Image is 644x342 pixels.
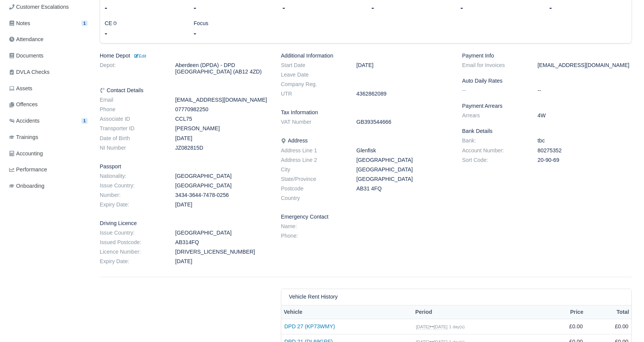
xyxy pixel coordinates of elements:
[169,258,275,265] dd: [DATE]
[9,19,30,28] span: Notes
[275,119,351,125] dt: VAT Number
[6,162,91,177] a: Performance
[6,81,91,96] a: Assets
[81,21,88,26] span: 1
[169,106,275,113] dd: 07770982250
[351,176,456,182] dd: [GEOGRAPHIC_DATA]
[100,87,269,94] h6: Contact Details
[6,48,91,63] a: Documents
[351,91,456,97] dd: 4362862089
[94,258,169,265] dt: Expiry Date:
[351,166,456,173] dd: [GEOGRAPHIC_DATA]
[462,78,632,84] h6: Auto Daily Rates
[456,87,532,94] dt: --
[6,113,91,128] a: Accidents 1
[94,116,169,122] dt: Associate ID
[275,72,351,78] dt: Leave Date
[9,117,40,125] span: Accidents
[100,53,269,59] h6: Home Depot
[105,2,182,13] div: -
[281,53,451,59] h6: Additional Information
[532,137,638,144] dd: tbc
[9,133,38,142] span: Trainings
[532,147,638,154] dd: 80275352
[94,230,169,236] dt: Issue Country:
[275,157,351,163] dt: Address Line 2
[549,2,627,13] div: -
[281,305,413,319] th: Vehicle
[532,87,638,94] dd: --
[532,157,638,163] dd: 20-90-69
[462,103,632,109] h6: Payment Arrears
[9,182,45,190] span: Onboarding
[100,220,269,227] h6: Driving Licence
[169,249,275,255] dd: [DRIVERS_LICENSE_NUMBER]
[94,135,169,142] dt: Date of Birth
[94,173,169,179] dt: Nationality:
[9,35,43,44] span: Attendance
[462,128,632,134] h6: Bank Details
[9,100,38,109] span: Offences
[282,2,360,13] div: -
[9,165,47,174] span: Performance
[462,53,632,59] h6: Payment Info
[416,324,448,329] small: [DATE] [DATE]
[169,135,275,142] dd: [DATE]
[456,157,532,163] dt: Sort Code:
[94,62,169,75] dt: Depot:
[9,149,43,158] span: Accounting
[105,28,182,38] div: -
[456,147,532,154] dt: Account Number:
[9,3,69,11] span: Customer Escalations
[169,182,275,189] dd: [GEOGRAPHIC_DATA]
[6,32,91,47] a: Attendance
[456,62,532,69] dt: Email for Invoices
[9,84,32,93] span: Assets
[461,2,538,13] div: -
[449,324,465,329] small: 1 day(s)
[351,62,456,69] dd: [DATE]
[81,118,88,124] span: 1
[507,254,644,342] iframe: Chat Widget
[194,28,271,38] div: -
[371,2,449,13] div: -
[169,192,275,198] dd: 3434-3644-7478-0256
[169,201,275,208] dd: [DATE]
[456,112,532,119] dt: Arrears
[532,62,638,69] dd: [EMAIL_ADDRESS][DOMAIN_NAME]
[275,233,351,239] dt: Phone:
[275,62,351,69] dt: Start Date
[94,249,169,255] dt: Licence Number:
[6,65,91,80] a: DVLA Checks
[169,116,275,122] dd: CCL75
[532,112,638,119] dd: 4W
[275,223,351,230] dt: Name:
[275,81,351,88] dt: Company Reg.
[169,97,275,103] dd: [EMAIL_ADDRESS][DOMAIN_NAME]
[6,130,91,145] a: Trainings
[281,109,451,116] h6: Tax Information
[188,19,277,38] div: Focus
[169,62,275,75] dd: Aberdeen (DPDA) - DPD [GEOGRAPHIC_DATA] (AB12 4ZD)
[133,54,146,58] small: Edit
[194,2,271,13] div: -
[289,294,338,300] h6: Vehicle Rent History
[284,322,410,331] a: DPD 27 (KP73WMY)
[94,125,169,132] dt: Transporter ID
[169,125,275,132] dd: [PERSON_NAME]
[94,106,169,113] dt: Phone
[94,97,169,103] dt: Email
[169,145,275,151] dd: JZ082815D
[351,185,456,192] dd: AB31 4FQ
[275,185,351,192] dt: Postcode
[351,157,456,163] dd: [GEOGRAPHIC_DATA]
[275,176,351,182] dt: State/Province
[6,97,91,112] a: Offences
[351,147,456,154] dd: Glenfisk
[94,182,169,189] dt: Issue Country:
[9,51,43,60] span: Documents
[94,239,169,246] dt: Issued Postcode:
[275,147,351,154] dt: Address Line 1
[6,179,91,193] a: Onboarding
